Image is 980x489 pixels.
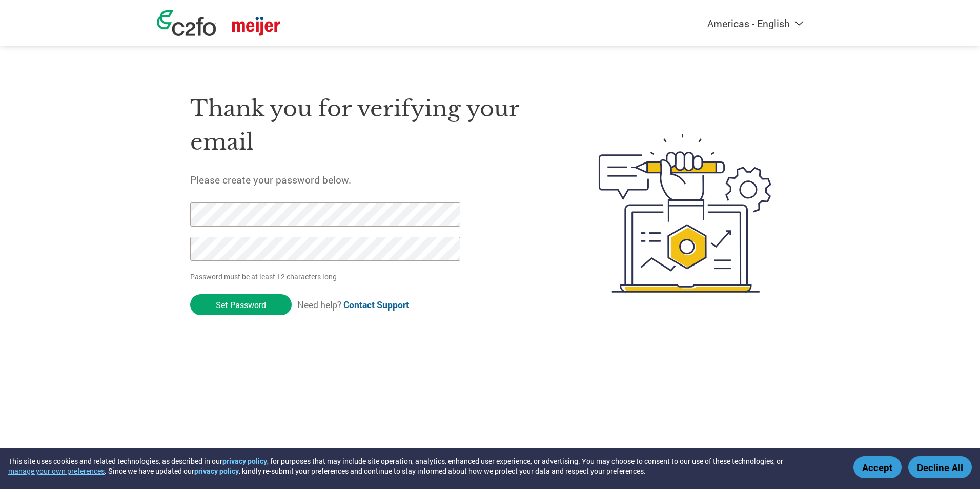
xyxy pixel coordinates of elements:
[157,10,216,36] img: c2fo logo
[232,17,280,36] img: Meijer
[190,271,464,282] p: Password must be at least 12 characters long
[853,456,902,478] button: Accept
[8,466,105,476] button: manage your own preferences
[908,456,972,478] button: Decline All
[222,456,267,466] a: privacy policy
[580,77,790,349] img: create-password
[8,456,839,476] div: This site uses cookies and related technologies, as described in our , for purposes that may incl...
[194,466,239,476] a: privacy policy
[190,92,550,158] h1: Thank you for verifying your email
[343,299,409,311] a: Contact Support
[297,299,409,311] span: Need help?
[190,173,550,186] h5: Please create your password below.
[190,294,292,315] input: Set Password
